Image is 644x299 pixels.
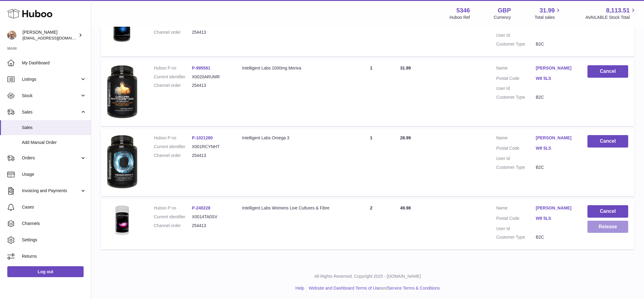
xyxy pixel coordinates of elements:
span: Usage [22,172,86,177]
dd: X0014TA0SV [192,214,230,220]
span: Sales [22,125,86,131]
span: 8,113.51 [606,6,630,15]
a: 8,113.51 AVAILABLE Stock Total [585,6,637,20]
img: 1732102568.jpg [107,135,137,189]
button: Cancel [587,65,628,78]
button: Release [587,221,628,233]
div: Currency [494,15,511,20]
span: Cases [22,204,86,210]
dt: Channel order [154,153,192,158]
dd: X0020ARUMR [192,74,230,80]
a: 31.99 Total sales [535,6,562,20]
dt: Customer Type [496,94,536,100]
a: Website and Dashboard Terms of Use [309,286,380,291]
dt: Channel order [154,223,192,229]
dt: Customer Type [496,41,536,47]
strong: 5346 [456,6,470,15]
td: 1 [348,129,394,196]
div: Huboo Ref [450,15,470,20]
img: support@radoneltd.co.uk [7,31,16,40]
span: Channels [22,221,86,226]
dt: Huboo P no [154,135,192,141]
span: 49.98 [400,206,411,210]
span: Returns [22,253,86,259]
div: [PERSON_NAME] [23,29,77,41]
a: P-1021280 [192,135,213,140]
dt: Postal Code [496,76,536,83]
span: Stock [22,93,80,99]
a: P-240228 [192,206,210,210]
dt: User Id [496,156,536,161]
span: AVAILABLE Stock Total [585,15,637,20]
div: Intelligent Labs Omega 3 [242,135,342,141]
dt: Huboo P no [154,65,192,71]
span: My Dashboard [22,60,86,66]
img: 1720195963.jpg [107,65,137,119]
dd: 254413 [192,83,230,88]
strong: GBP [498,6,511,15]
dd: B2C [536,165,575,170]
div: Intelligent Labs 1000mg Meriva [242,65,342,71]
span: 28.99 [400,135,411,140]
a: Service Terms & Conditions [388,286,440,291]
dt: Current identifier [154,144,192,150]
td: 2 [348,199,394,250]
dt: Current identifier [154,74,192,80]
dt: Postal Code [496,145,536,153]
span: Sales [22,109,80,115]
a: P-995581 [192,66,210,70]
td: 1 [348,59,394,126]
dd: B2C [536,234,575,240]
dt: Name [496,65,536,73]
dd: X001RCYNHT [192,144,230,150]
span: Settings [22,237,86,243]
button: Cancel [587,135,628,148]
span: Add Manual Order [22,140,86,145]
dd: 254413 [192,223,230,229]
dt: Customer Type [496,234,536,240]
dt: Postal Code [496,216,536,223]
span: 31.99 [400,66,411,70]
span: Listings [22,76,80,82]
img: women-s-live-cultures-with-sunfiber-r-and-fos-01-600x600.jpg [107,205,137,236]
a: W8 5LS [536,145,575,151]
span: Total sales [535,15,562,20]
div: Intelligent Labs Womens Live Cultures & Fibre [242,205,342,211]
a: [PERSON_NAME] [536,135,575,141]
span: Orders [22,155,80,161]
span: 31.99 [539,6,555,15]
button: Cancel [587,205,628,218]
td: 1 [348,6,394,56]
dd: 254413 [192,153,230,158]
dt: User Id [496,32,536,38]
dd: B2C [536,94,575,100]
a: W8 5LS [536,216,575,221]
dd: B2C [536,41,575,47]
a: Log out [7,266,84,277]
dt: Name [496,205,536,212]
span: [EMAIL_ADDRESS][DOMAIN_NAME] [23,36,89,40]
dt: Channel order [154,83,192,88]
a: Help [296,286,304,291]
dt: User Id [496,226,536,232]
dt: Channel order [154,29,192,35]
a: [PERSON_NAME] [536,65,575,71]
span: Invoicing and Payments [22,188,80,194]
p: All Rights Reserved. Copyright 2025 - [DOMAIN_NAME] [96,274,639,279]
dd: 254413 [192,29,230,35]
dt: Name [496,135,536,142]
dt: Current identifier [154,214,192,220]
dt: Customer Type [496,165,536,170]
dt: Huboo P no [154,205,192,211]
a: W8 5LS [536,76,575,81]
a: [PERSON_NAME] [536,205,575,211]
img: $_57.JPG [107,12,137,42]
dt: User Id [496,86,536,91]
li: and [306,285,440,291]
